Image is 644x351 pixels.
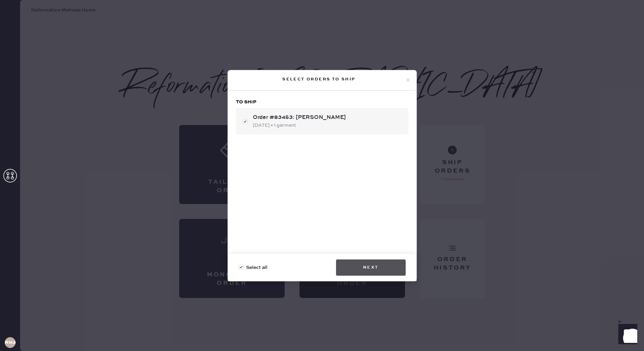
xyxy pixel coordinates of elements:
[253,114,403,122] div: Order #83453: [PERSON_NAME]
[5,340,16,345] h3: RMA
[253,122,403,129] div: [DATE] • 1 garment
[236,99,408,105] h3: To ship
[612,321,641,350] iframe: Front Chat
[336,259,406,276] button: Next
[246,264,267,271] span: Select all
[233,75,405,83] div: Select orders to ship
